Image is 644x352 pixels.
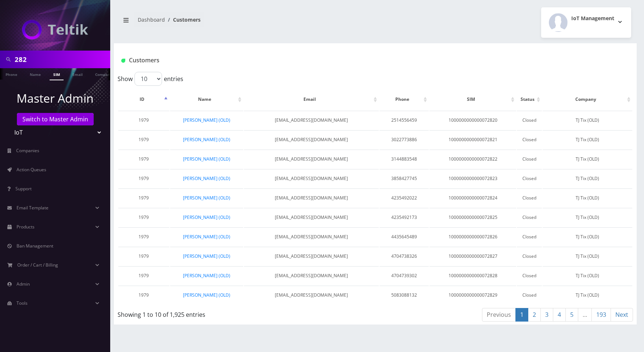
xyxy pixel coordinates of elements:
td: 1979 [118,247,169,265]
td: 1979 [118,286,169,304]
a: [PERSON_NAME] (OLD) [183,214,230,220]
td: 1000000000000072827 [429,247,516,265]
td: Closed [517,208,542,227]
h2: IoT Management [571,15,614,22]
td: 1000000000000072820 [429,111,516,129]
td: 1000000000000072826 [429,227,516,246]
span: Email Template [17,205,48,211]
a: 2 [528,308,541,322]
td: TJ Tix (OLD) [543,169,632,188]
td: Closed [517,169,542,188]
td: [EMAIL_ADDRESS][DOMAIN_NAME] [244,111,379,129]
th: ID: activate to sort column descending [118,89,169,110]
a: [PERSON_NAME] (OLD) [183,195,230,201]
td: 1979 [118,188,169,207]
a: [PERSON_NAME] (OLD) [183,272,230,279]
td: Closed [517,227,542,246]
td: 3858427745 [379,169,429,188]
a: Dashboard [138,16,165,23]
td: 1000000000000072824 [429,188,516,207]
td: 1979 [118,111,169,129]
th: Phone: activate to sort column ascending [379,89,429,110]
a: [PERSON_NAME] (OLD) [183,136,230,143]
a: 193 [591,308,611,322]
th: Email: activate to sort column ascending [244,89,379,110]
a: 3 [540,308,553,322]
td: TJ Tix (OLD) [543,286,632,304]
a: [PERSON_NAME] (OLD) [183,175,230,181]
td: 1979 [118,227,169,246]
td: 1000000000000072828 [429,266,516,285]
a: Switch to Master Admin [17,113,94,125]
span: Action Queues [17,166,46,173]
td: TJ Tix (OLD) [543,150,632,168]
a: [PERSON_NAME] (OLD) [183,253,230,259]
span: Tools [17,300,28,306]
a: [PERSON_NAME] (OLD) [183,292,230,298]
td: [EMAIL_ADDRESS][DOMAIN_NAME] [244,286,379,304]
a: Company [91,68,116,80]
td: [EMAIL_ADDRESS][DOMAIN_NAME] [244,247,379,265]
td: TJ Tix (OLD) [543,266,632,285]
td: TJ Tix (OLD) [543,227,632,246]
th: Status: activate to sort column ascending [517,89,542,110]
input: Search in Company [15,52,108,66]
td: TJ Tix (OLD) [543,208,632,227]
td: Closed [517,286,542,304]
td: [EMAIL_ADDRESS][DOMAIN_NAME] [244,150,379,168]
a: SIM [50,68,64,80]
span: Order / Cart / Billing [17,262,58,268]
td: TJ Tix (OLD) [543,247,632,265]
td: 1000000000000072821 [429,130,516,149]
a: [PERSON_NAME] (OLD) [183,117,230,123]
nav: breadcrumb [119,12,370,33]
img: IoT [22,20,88,40]
a: Previous [482,308,516,322]
td: [EMAIL_ADDRESS][DOMAIN_NAME] [244,188,379,207]
td: 2514556459 [379,111,429,129]
a: Email [69,68,86,80]
td: 1979 [118,208,169,227]
td: [EMAIL_ADDRESS][DOMAIN_NAME] [244,169,379,188]
li: Customers [165,16,201,23]
td: TJ Tix (OLD) [543,130,632,149]
td: Closed [517,188,542,207]
th: SIM: activate to sort column ascending [429,89,516,110]
label: Show entries [118,72,183,86]
span: Support [15,186,32,192]
td: 1000000000000072829 [429,286,516,304]
td: Closed [517,266,542,285]
div: Showing 1 to 10 of 1,925 entries [118,307,327,319]
h1: Customers [121,57,543,64]
td: 4235492173 [379,208,429,227]
td: 3022773886 [379,130,429,149]
td: Closed [517,130,542,149]
td: [EMAIL_ADDRESS][DOMAIN_NAME] [244,130,379,149]
td: TJ Tix (OLD) [543,111,632,129]
td: 3144883548 [379,150,429,168]
a: 5 [565,308,578,322]
a: 1 [515,308,528,322]
td: [EMAIL_ADDRESS][DOMAIN_NAME] [244,227,379,246]
td: Closed [517,150,542,168]
span: Admin [17,281,30,287]
td: 1979 [118,266,169,285]
td: 5083088132 [379,286,429,304]
select: Showentries [134,72,162,86]
a: Phone [2,68,21,80]
a: Name [26,68,44,80]
span: Products [17,224,35,230]
td: 4704738326 [379,247,429,265]
span: Companies [16,147,39,154]
td: 1000000000000072825 [429,208,516,227]
a: Next [611,308,633,322]
td: 1000000000000072823 [429,169,516,188]
th: Name: activate to sort column ascending [170,89,244,110]
td: 4235492022 [379,188,429,207]
span: Ban Management [17,243,53,249]
td: 1000000000000072822 [429,150,516,168]
a: [PERSON_NAME] (OLD) [183,156,230,162]
td: Closed [517,111,542,129]
th: Company: activate to sort column ascending [543,89,632,110]
a: [PERSON_NAME] (OLD) [183,234,230,240]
